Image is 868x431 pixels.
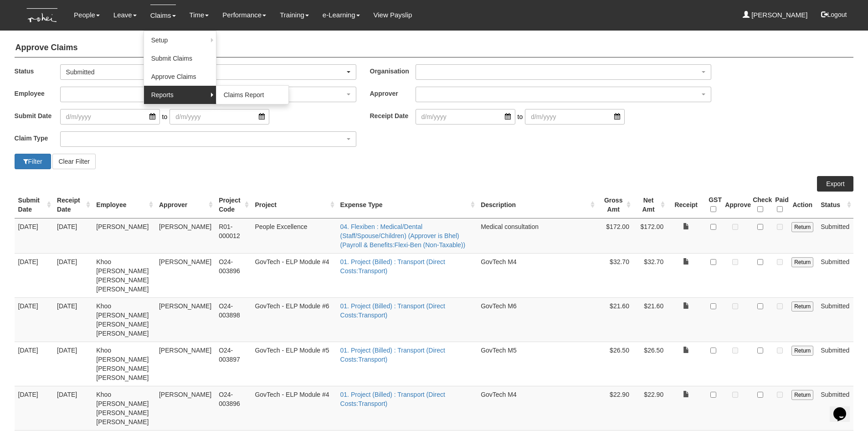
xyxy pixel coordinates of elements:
td: $172.00 [597,218,632,253]
td: GovTech - ELP Module #4 [251,253,336,297]
a: Claims Report [216,86,288,104]
td: Submitted [817,297,853,342]
td: $26.50 [633,342,667,386]
th: Description : activate to sort column ascending [477,192,597,218]
td: Khoo [PERSON_NAME] [PERSON_NAME] [PERSON_NAME] [92,253,155,297]
a: People [74,5,100,26]
a: [PERSON_NAME] [743,5,808,26]
td: [DATE] [53,297,92,342]
td: $21.60 [597,297,632,342]
th: Submit Date : activate to sort column ascending [15,192,54,218]
td: O24-003898 [215,297,251,342]
td: $22.90 [633,386,667,430]
td: O24-003896 [215,386,251,430]
th: Project : activate to sort column ascending [251,192,336,218]
a: Reports [144,86,216,104]
th: Gross Amt : activate to sort column ascending [597,192,632,218]
th: Project Code : activate to sort column ascending [215,192,251,218]
td: Khoo [PERSON_NAME] [PERSON_NAME] [PERSON_NAME] [92,342,155,386]
td: Khoo [PERSON_NAME] [PERSON_NAME] [PERSON_NAME] [92,297,155,342]
iframe: chat widget [830,395,859,422]
a: Training [280,5,309,26]
td: GovTech - ELP Module #5 [251,342,336,386]
a: Submit Claims [144,49,216,68]
input: Return [791,346,813,356]
td: [DATE] [53,253,92,297]
td: [PERSON_NAME] [155,218,215,253]
a: Leave [113,5,137,26]
a: e-Learning [323,5,360,26]
a: Approve Claims [144,68,216,86]
td: Submitted [817,218,853,253]
td: $32.70 [633,253,667,297]
input: d/m/yyyy [60,109,160,125]
a: Setup [144,31,216,49]
td: $21.60 [633,297,667,342]
td: $22.90 [597,386,632,430]
td: Submitted [817,253,853,297]
th: Paid [771,192,788,218]
input: Return [791,301,813,312]
td: [DATE] [15,218,54,253]
a: Time [190,5,209,26]
a: 01. Project (Billed) : Transport (Direct Costs:Transport) [340,302,445,319]
a: 01. Project (Billed) : Transport (Direct Costs:Transport) [340,391,445,407]
td: GovTech M4 [477,386,597,430]
td: $32.70 [597,253,632,297]
label: Status [15,64,60,78]
label: Receipt Date [370,109,416,122]
td: People Excellence [251,218,336,253]
a: Export [817,176,853,192]
label: Organisation [370,64,416,78]
th: Receipt [667,192,705,218]
td: [PERSON_NAME] [155,342,215,386]
td: Khoo [PERSON_NAME] [PERSON_NAME] [PERSON_NAME] [92,386,155,430]
input: Return [791,257,813,267]
th: Net Amt : activate to sort column ascending [633,192,667,218]
label: Submit Date [15,109,60,122]
td: [DATE] [15,253,54,297]
th: GST [705,192,721,218]
input: d/m/yyyy [169,109,269,125]
td: [DATE] [53,218,92,253]
a: View Payslip [374,5,412,26]
td: $172.00 [633,218,667,253]
td: [DATE] [15,342,54,386]
th: Approve [721,192,749,218]
input: Return [791,222,813,232]
a: 01. Project (Billed) : Transport (Direct Costs:Transport) [340,258,445,275]
td: GovTech M5 [477,342,597,386]
span: to [515,109,525,125]
td: Submitted [817,386,853,430]
label: Employee [15,87,60,100]
div: Submitted [66,68,345,77]
td: Medical consultation [477,218,597,253]
input: d/m/yyyy [525,109,625,125]
td: [DATE] [15,386,54,430]
th: Status : activate to sort column ascending [817,192,853,218]
a: 04. Flexiben : Medical/Dental (Staff/Spouse/Children) (Approver is Bhel) (Payroll & Benefits:Flex... [340,223,466,249]
button: Submitted [60,64,356,80]
th: Receipt Date : activate to sort column ascending [53,192,92,218]
th: Approver : activate to sort column ascending [155,192,215,218]
td: GovTech - ELP Module #4 [251,386,336,430]
td: [DATE] [53,342,92,386]
td: [PERSON_NAME] [155,253,215,297]
td: [DATE] [53,386,92,430]
h4: Approve Claims [15,39,854,57]
td: O24-003896 [215,253,251,297]
label: Claim Type [15,131,60,145]
td: GovTech - ELP Module #6 [251,297,336,342]
th: Employee : activate to sort column ascending [92,192,155,218]
td: [DATE] [15,297,54,342]
th: Action [788,192,817,218]
button: Clear Filter [52,154,95,169]
th: Expense Type : activate to sort column ascending [337,192,478,218]
th: Check [749,192,771,218]
button: Filter [15,154,51,169]
a: Performance [222,5,266,26]
td: Submitted [817,342,853,386]
a: 01. Project (Billed) : Transport (Direct Costs:Transport) [340,347,445,363]
td: GovTech M4 [477,253,597,297]
td: [PERSON_NAME] [155,386,215,430]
